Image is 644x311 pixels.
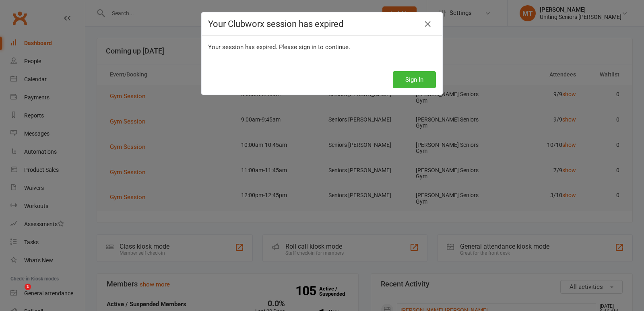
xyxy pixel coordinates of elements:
[208,43,350,51] span: Your session has expired. Please sign in to continue.
[25,284,31,290] span: 1
[208,19,436,29] h4: Your Clubworx session has expired
[393,71,436,88] button: Sign In
[8,284,27,303] iframe: Intercom live chat
[421,18,434,31] a: Close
